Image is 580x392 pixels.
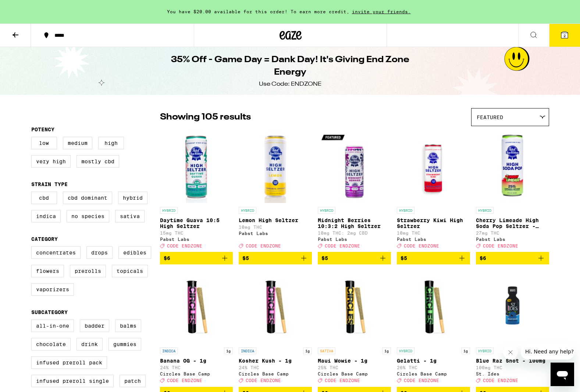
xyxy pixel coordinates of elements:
[239,231,312,236] div: Pabst Labs
[167,9,349,14] span: You have $20.00 available for this order! To earn more credit,
[246,378,281,383] span: CODE ENDZONE
[521,343,574,360] iframe: Message from company
[115,320,141,332] label: Balms
[239,217,312,223] p: Lemon High Seltzer
[325,378,360,383] span: CODE ENDZONE
[549,24,580,47] button: 2
[167,243,202,248] span: CODE ENDZONE
[160,270,233,344] img: Circles Base Camp - Banana OG - 1g
[160,270,233,386] a: Open page for Banana OG - 1g from Circles Base Camp
[156,54,424,79] h1: 35% Off - Game Day = Dank Day! It's Giving End Zone Energy
[476,365,549,370] p: 100mg THC
[476,207,494,214] p: HYBRID
[476,270,549,344] img: St. Ides - Blue Raz Shot - 100mg
[476,130,549,203] img: Pabst Labs - Cherry Limeade High Soda Pop Seltzer - 25mg
[31,155,71,168] label: Very High
[242,255,249,261] span: $5
[397,270,470,344] img: Circles Base Camp - Gelatti - 1g
[160,358,233,364] p: Banana OG - 1g
[160,371,233,376] div: Circles Base Camp
[31,192,57,204] label: CBD
[80,320,109,332] label: Badder
[76,155,119,168] label: Mostly CBD
[476,231,549,235] p: 27mg THC
[397,371,470,376] div: Circles Base Camp
[397,252,470,264] button: Add to bag
[239,130,312,203] img: Pabst Labs - Lemon High Seltzer
[63,137,92,149] label: Medium
[31,236,58,242] legend: Category
[31,265,64,277] label: Flowers
[112,265,148,277] label: Topicals
[325,243,360,248] span: CODE ENDZONE
[239,130,312,252] a: Open page for Lemon High Seltzer from Pabst Labs
[397,231,470,235] p: 10mg THC
[70,265,106,277] label: Prerolls
[108,338,141,350] label: Gummies
[160,111,251,124] p: Showing 105 results
[318,207,335,214] p: HYBRID
[118,246,151,259] label: Edibles
[318,130,391,203] img: Pabst Labs - Midnight Berries 10:3:2 High Seltzer
[397,270,470,386] a: Open page for Gelatti - 1g from Circles Base Camp
[318,270,391,386] a: Open page for Maui Wowie - 1g from Circles Base Camp
[318,358,391,364] p: Maui Wowie - 1g
[31,356,107,369] label: Infused Preroll Pack
[31,210,61,222] label: Indica
[160,237,233,242] div: Pabst Labs
[563,33,566,38] span: 2
[397,348,414,354] p: HYBRID
[115,210,145,222] label: Sativa
[31,283,74,296] label: Vaporizers
[160,348,178,354] p: INDICA
[239,270,312,386] a: Open page for Kosher Kush - 1g from Circles Base Camp
[239,252,312,264] button: Add to bag
[318,371,391,376] div: Circles Base Camp
[31,309,68,315] legend: Subcategory
[480,255,486,261] span: $6
[160,252,233,264] button: Add to bag
[239,348,256,354] p: INDICA
[404,243,439,248] span: CODE ENDZONE
[31,375,114,387] label: Infused Preroll Single
[31,246,81,259] label: Concentrates
[164,255,170,261] span: $6
[476,348,494,354] p: HYBRID
[160,207,178,214] p: HYBRID
[31,181,68,187] legend: Strain Type
[160,130,233,203] img: Pabst Labs - Daytime Guava 10:5 High Seltzer
[224,348,233,354] p: 1g
[318,231,391,235] p: 10mg THC: 2mg CBD
[31,320,74,332] label: All-In-One
[31,126,54,132] legend: Potency
[476,130,549,252] a: Open page for Cherry Limeade High Soda Pop Seltzer - 25mg from Pabst Labs
[76,338,103,350] label: Drink
[239,207,256,214] p: HYBRID
[349,9,413,14] span: invite your friends.
[98,137,124,149] label: High
[86,246,113,259] label: Drops
[239,365,312,370] p: 24% THC
[31,338,71,350] label: Chocolate
[120,375,146,387] label: Patch
[239,270,312,344] img: Circles Base Camp - Kosher Kush - 1g
[401,255,407,261] span: $5
[303,348,312,354] p: 1g
[160,231,233,235] p: 15mg THC
[67,210,109,222] label: No Species
[397,365,470,370] p: 26% THC
[239,358,312,364] p: Kosher Kush - 1g
[246,243,281,248] span: CODE ENDZONE
[382,348,391,354] p: 1g
[31,137,57,149] label: Low
[551,363,574,386] iframe: Button to launch messaging window
[476,217,549,229] p: Cherry Limeade High Soda Pop Seltzer - 25mg
[476,237,549,242] div: Pabst Labs
[160,217,233,229] p: Daytime Guava 10:5 High Seltzer
[397,237,470,242] div: Pabst Labs
[318,130,391,252] a: Open page for Midnight Berries 10:3:2 High Seltzer from Pabst Labs
[318,270,391,344] img: Circles Base Camp - Maui Wowie - 1g
[483,243,518,248] span: CODE ENDZONE
[318,365,391,370] p: 25% THC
